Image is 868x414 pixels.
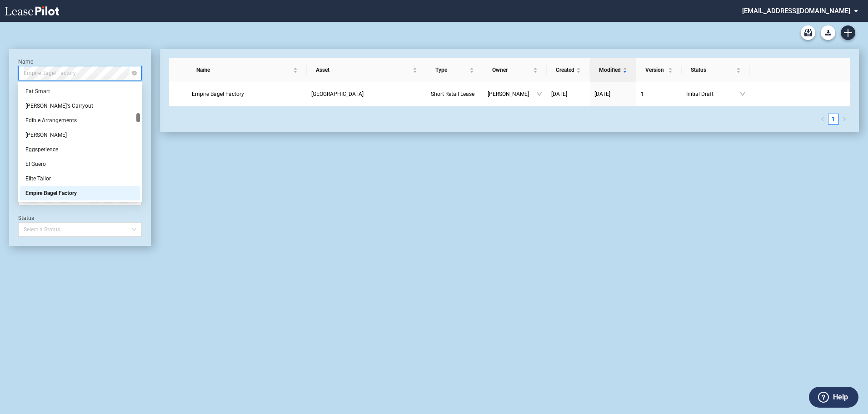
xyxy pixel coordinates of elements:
[25,101,135,110] div: [PERSON_NAME]'s Carryout
[311,90,422,99] a: [GEOGRAPHIC_DATA]
[311,91,364,97] span: College Plaza
[821,25,835,40] button: Download Blank Form
[820,117,825,121] span: left
[18,59,33,65] label: Name
[20,99,140,113] div: Eddie's Carryout
[25,189,135,198] div: Empire Bagel Factory
[192,90,302,99] a: Empire Bagel Factory
[20,157,140,171] div: El Guero
[492,65,531,75] span: Owner
[483,58,547,82] th: Owner
[801,25,815,40] a: Archive
[551,90,585,99] a: [DATE]
[809,387,858,408] button: Help
[20,186,140,200] div: Empire Bagel Factory
[636,58,682,82] th: Version
[641,91,644,97] span: 1
[488,90,537,99] span: [PERSON_NAME]
[25,174,135,183] div: Elite Tailor
[25,130,135,140] div: [PERSON_NAME]
[537,91,542,97] span: down
[818,25,838,40] md-menu: Download Blank Form List
[187,58,307,82] th: Name
[18,215,34,221] label: Status
[691,65,734,75] span: Status
[24,66,136,80] span: Empire Bagel Factory
[817,114,828,125] li: Previous Page
[740,91,745,97] span: down
[686,90,740,99] span: Initial Draft
[431,91,474,97] span: Short Retail Lease
[842,117,847,121] span: right
[645,65,666,75] span: Version
[20,128,140,142] div: Edward Jones
[196,65,291,75] span: Name
[839,114,850,125] button: right
[833,391,848,403] label: Help
[25,145,135,154] div: Eggsperience
[20,84,140,99] div: Eat Smart
[316,65,411,75] span: Asset
[132,71,137,75] span: close-circle
[20,171,140,186] div: Elite Tailor
[25,160,135,169] div: El Guero
[20,113,140,128] div: Edible Arrangements
[551,91,567,97] span: [DATE]
[594,90,632,99] a: [DATE]
[547,58,590,82] th: Created
[556,65,574,75] span: Created
[307,58,426,82] th: Asset
[599,65,621,75] span: Modified
[590,58,636,82] th: Modified
[426,58,483,82] th: Type
[431,90,479,99] a: Short Retail Lease
[435,65,468,75] span: Type
[641,90,677,99] a: 1
[20,142,140,157] div: Eggsperience
[828,114,838,124] a: 1
[817,114,828,125] button: left
[25,87,135,96] div: Eat Smart
[841,25,855,40] a: Create new document
[828,114,839,125] li: 1
[839,114,850,125] li: Next Page
[594,91,610,97] span: [DATE]
[192,91,244,97] span: Empire Bagel Factory
[682,58,750,82] th: Status
[25,116,135,125] div: Edible Arrangements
